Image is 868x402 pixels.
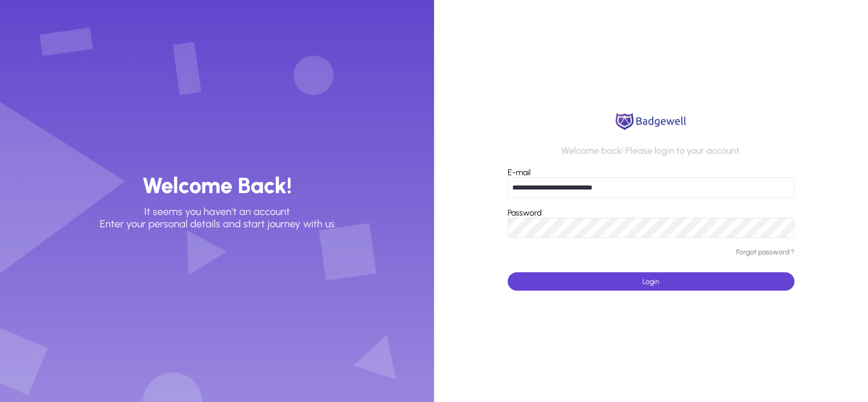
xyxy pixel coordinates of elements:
[561,146,741,157] p: Welcome back! Please login to your account.
[643,277,659,286] span: Login
[100,218,335,230] p: Enter your personal details and start journey with us
[736,248,794,257] a: Forgot password ?
[508,168,531,177] label: E-mail
[612,111,689,132] img: logo.png
[144,205,290,218] p: It seems you haven't an account
[142,172,292,199] h3: Welcome Back!
[508,272,794,291] button: Login
[508,208,542,218] label: Password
